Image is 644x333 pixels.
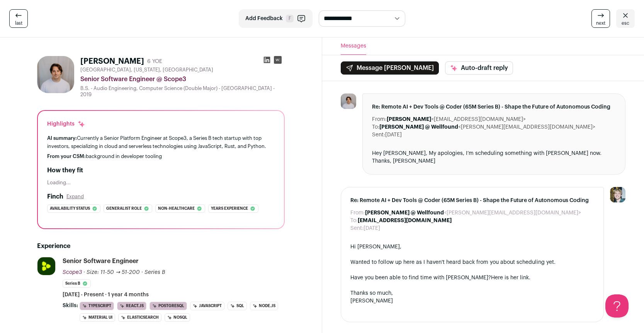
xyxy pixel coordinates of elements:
[117,302,146,310] li: React.js
[47,136,77,141] span: AI summary:
[350,224,364,232] dt: Sent:
[350,274,595,282] div: Have you been able to find time with [PERSON_NAME]? .
[358,218,452,223] b: [EMAIL_ADDRESS][DOMAIN_NAME]
[106,205,142,212] span: Generalist role
[50,205,90,212] span: Availability status
[228,302,247,310] li: SQL
[47,180,275,186] div: Loading...
[63,257,139,265] div: Senior Software Engineer
[47,120,85,128] div: Highlights
[616,9,635,28] a: esc
[350,197,595,204] span: Re: Remote AI + Dev Tools @ Coder (65M Series B) - Shape the Future of Autonomous Coding
[341,37,366,55] button: Messages
[118,313,161,322] li: Elasticsearch
[80,85,285,98] div: B.S. - Audio Engineering, Computer Science (Double Major) - [GEOGRAPHIC_DATA] - 2019
[158,205,195,212] span: Non-healthcare
[372,131,385,139] dt: Sent:
[150,302,187,310] li: PostgreSQL
[80,67,213,73] span: [GEOGRAPHIC_DATA], [US_STATE], [GEOGRAPHIC_DATA]
[622,20,629,26] span: esc
[385,131,402,139] dd: [DATE]
[286,15,294,22] span: F
[47,166,275,175] h2: How they fit
[350,289,595,297] div: Thanks so much,
[350,258,595,266] div: Wanted to follow up here as I haven't heard back from you about scheduling yet.
[364,224,380,232] dd: [DATE]
[605,294,629,318] iframe: Help Scout Beacon - Open
[372,103,616,111] span: Re: Remote AI + Dev Tools @ Coder (65M Series B) - Shape the Future of Autonomous Coding
[144,270,165,275] span: Series B
[445,61,513,75] button: Auto-draft reply
[37,56,74,93] img: 421a07a0365d2bfb8cdc5b14c7c6566d2a64a0a5c44d92c4566ab642fe201e9a.jpg
[387,116,526,123] dd: <[EMAIL_ADDRESS][DOMAIN_NAME]>
[15,20,22,26] span: last
[80,313,115,322] li: Material UI
[350,217,358,224] dt: To:
[47,134,275,150] div: Currently a Senior Platform Engineer at Scope3, a Series B tech startup with top investors, speci...
[80,75,285,84] div: Senior Software Engineer @ Scope3
[66,194,84,200] button: Expand
[63,279,91,288] li: Series B
[239,9,313,28] button: Add Feedback F
[596,20,605,26] span: next
[63,291,149,299] span: [DATE] - Present · 1 year 4 months
[211,205,248,212] span: Years experience
[80,56,144,67] h1: [PERSON_NAME]
[63,302,78,309] span: Skills:
[610,187,625,202] img: 6494470-medium_jpg
[83,270,140,275] span: · Size: 11-50 → 51-200
[379,123,595,131] dd: <[PERSON_NAME][EMAIL_ADDRESS][DOMAIN_NAME]>
[350,209,365,217] dt: From:
[47,192,63,201] h2: Finch
[387,117,431,122] b: [PERSON_NAME]
[141,268,143,276] span: ·
[9,9,28,28] a: last
[250,302,278,310] li: Node.js
[365,209,581,217] dd: <[PERSON_NAME][EMAIL_ADDRESS][DOMAIN_NAME]>
[47,153,275,160] div: background in developer tooling
[341,93,356,109] img: 421a07a0365d2bfb8cdc5b14c7c6566d2a64a0a5c44d92c4566ab642fe201e9a.jpg
[147,58,162,65] div: 6 YOE
[591,9,610,28] a: next
[341,61,439,75] button: Message [PERSON_NAME]
[350,297,595,305] div: [PERSON_NAME]
[365,210,444,216] b: [PERSON_NAME] @ Wellfound
[372,123,379,131] dt: To:
[372,150,616,165] div: Hey [PERSON_NAME], My apologies, I’m scheduling something with [PERSON_NAME] now. Thanks, [PERSON...
[190,302,224,310] li: JavaScript
[350,243,595,251] div: Hi [PERSON_NAME],
[245,15,283,22] span: Add Feedback
[37,241,285,251] h2: Experience
[165,313,190,322] li: NoSQL
[379,124,458,130] b: [PERSON_NAME] @ Wellfound
[37,257,55,275] img: 096676302535afe597f6e4988a0f57a4a57469e11d030c83b8a569e87037778b.jpg
[63,270,82,275] span: Scope3
[80,302,114,310] li: TypeScript
[372,116,387,123] dt: From:
[47,154,86,159] span: From your CSM:
[491,275,529,280] a: Here is her link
